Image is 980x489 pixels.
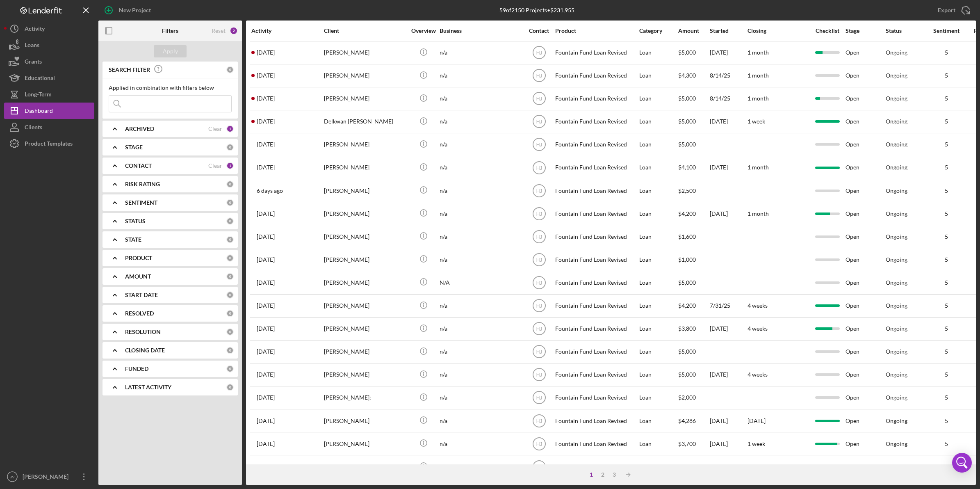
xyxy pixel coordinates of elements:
[710,42,747,64] div: [DATE]
[119,2,151,18] div: New Project
[324,318,406,340] div: [PERSON_NAME]
[639,318,677,340] div: Loan
[930,2,976,18] button: Export
[678,272,709,293] div: $5,000
[324,410,406,432] div: [PERSON_NAME]
[639,42,677,64] div: Loan
[226,144,234,151] div: 0
[4,53,94,70] button: Grants
[440,272,522,293] div: N/A
[710,318,747,340] div: [DATE]
[926,210,967,217] div: 5
[678,456,709,478] div: $4,200
[324,295,406,317] div: [PERSON_NAME]
[846,249,885,270] div: Open
[678,88,709,110] div: $5,000
[257,164,275,171] time: 2025-08-13 12:41
[536,464,542,470] text: HJ
[886,348,907,355] div: Ongoing
[846,65,885,87] div: Open
[324,341,406,363] div: [PERSON_NAME]
[555,295,637,317] div: Fountain Fund Loan Revised
[21,468,74,487] div: [PERSON_NAME]
[678,387,709,409] div: $2,000
[810,27,845,34] div: Checklist
[639,111,677,133] div: Loan
[324,157,406,178] div: [PERSON_NAME]
[440,318,522,340] div: n/a
[926,418,967,424] div: 5
[257,302,275,309] time: 2025-08-02 01:43
[639,65,677,87] div: Loan
[25,119,42,137] div: Clients
[926,164,967,171] div: 5
[555,364,637,386] div: Fountain Fund Loan Revised
[748,210,769,217] time: 1 month
[555,88,637,110] div: Fountain Fund Loan Revised
[639,364,677,386] div: Loan
[710,157,747,178] div: [DATE]
[226,365,234,372] div: 0
[846,27,885,34] div: Stage
[926,325,967,332] div: 5
[4,21,94,37] button: Activity
[710,88,747,110] div: 8/14/25
[597,471,609,478] div: 2
[4,37,94,53] a: Loans
[324,42,406,64] div: [PERSON_NAME]
[324,364,406,386] div: [PERSON_NAME]
[846,88,885,110] div: Open
[125,384,171,391] b: LATEST ACTIVITY
[886,256,907,263] div: Ongoing
[125,126,154,132] b: ARCHIVED
[125,199,157,206] b: SENTIMENT
[257,464,275,470] time: 2025-07-23 01:41
[226,125,234,133] div: 1
[886,394,907,401] div: Ongoing
[926,233,967,240] div: 5
[926,95,967,102] div: 5
[710,410,747,432] div: [DATE]
[440,157,522,178] div: n/a
[125,181,160,187] b: RISK RATING
[536,280,542,286] text: HJ
[4,119,94,135] button: Clients
[440,27,522,34] div: Business
[440,226,522,247] div: n/a
[678,295,709,317] div: $4,200
[25,37,39,55] div: Loans
[710,295,747,317] div: 7/31/25
[25,135,73,154] div: Product Templates
[846,272,885,293] div: Open
[748,371,768,378] time: 4 weeks
[926,394,967,401] div: 5
[926,441,967,447] div: 5
[678,27,709,34] div: Amount
[886,441,907,447] div: Ongoing
[440,88,522,110] div: n/a
[886,279,907,286] div: Ongoing
[678,42,709,64] div: $5,000
[748,49,769,56] time: 1 month
[125,236,141,243] b: STATE
[555,272,637,293] div: Fountain Fund Loan Revised
[536,188,542,194] text: HJ
[639,180,677,201] div: Loan
[926,118,967,125] div: 5
[440,364,522,386] div: n/a
[886,49,907,56] div: Ongoing
[678,226,709,247] div: $1,600
[125,329,161,335] b: RESOLUTION
[886,371,907,378] div: Ongoing
[25,21,45,39] div: Activity
[748,325,768,332] time: 4 weeks
[555,249,637,270] div: Fountain Fund Loan Revised
[324,65,406,87] div: [PERSON_NAME]
[536,326,542,332] text: HJ
[324,203,406,224] div: [PERSON_NAME]
[846,134,885,155] div: Open
[230,27,238,35] div: 2
[639,27,677,34] div: Category
[257,118,275,125] time: 2025-08-13 20:51
[926,371,967,378] div: 5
